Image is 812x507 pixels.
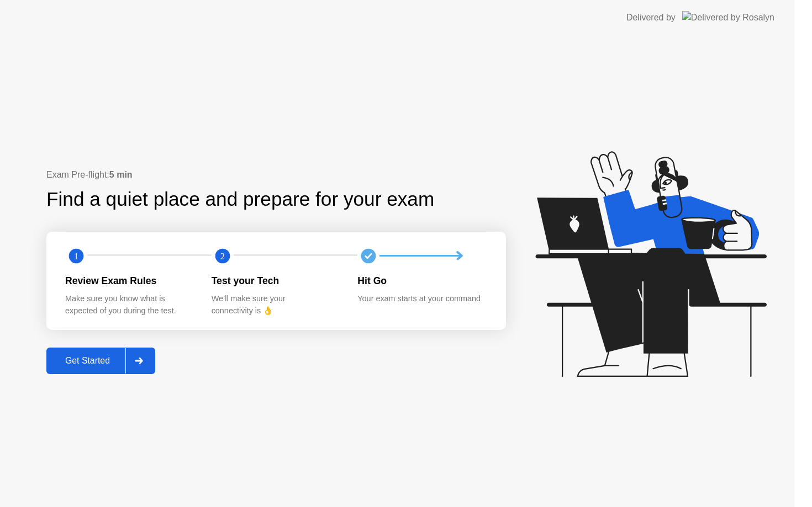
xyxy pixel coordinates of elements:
[46,185,436,214] div: Find a quiet place and prepare for your exam
[109,170,133,179] b: 5 min
[65,274,194,288] div: Review Exam Rules
[212,274,340,288] div: Test your Tech
[220,250,225,261] text: 2
[46,348,155,374] button: Get Started
[74,250,78,261] text: 1
[212,293,340,317] div: We’ll make sure your connectivity is 👌
[357,274,486,288] div: Hit Go
[357,293,486,305] div: Your exam starts at your command
[626,11,676,24] div: Delivered by
[65,293,194,317] div: Make sure you know what is expected of you during the test.
[50,356,125,366] div: Get Started
[682,11,774,24] img: Delivered by Rosalyn
[46,168,506,182] div: Exam Pre-flight:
